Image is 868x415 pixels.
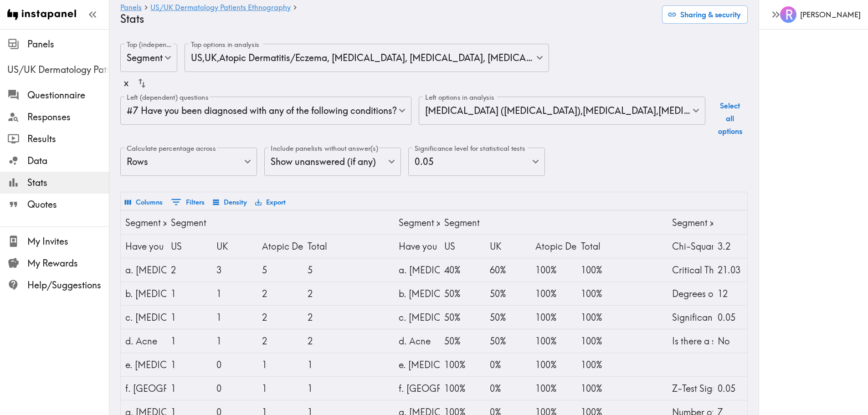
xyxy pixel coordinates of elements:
div: 100% [535,258,572,282]
div: Critical Threshold Value [672,258,709,282]
div: 0.05 [408,148,545,176]
h4: Stats [120,12,655,26]
div: Total [308,235,344,258]
div: 100% [535,353,572,376]
span: My Rewards [27,257,109,270]
div: Segment [120,44,177,72]
div: 2 [171,258,207,282]
div: Degrees of Freedom (df) [672,282,709,305]
div: d. Acne [399,329,435,353]
div: 1 [171,306,207,329]
h6: [PERSON_NAME] [800,10,861,20]
button: Select all options [713,97,748,140]
div: 100% [535,329,572,353]
div: 50% [490,306,526,329]
div: 100% [444,353,481,376]
span: Stats [27,176,109,189]
a: US/UK Dermatology Patients Ethnography [150,4,291,12]
label: Top (independent) questions [127,40,173,50]
span: R [785,7,793,23]
div: a. Eczema (Atopic Dermatitis) [399,258,435,282]
div: 0 [216,353,253,376]
div: a. Eczema (Atopic Dermatitis) [125,258,162,282]
div: UK [490,235,526,258]
div: Segment x #7 [125,211,162,234]
div: c. Psoriasis [399,306,435,329]
span: Quotes [27,198,109,211]
div: US , UK , Atopic Dermatitis/Eczema, [MEDICAL_DATA], [MEDICAL_DATA], [MEDICAL_DATA], [MEDICAL_DATA... [185,44,549,72]
div: f. Vitiligo [399,377,435,400]
div: [MEDICAL_DATA] ([MEDICAL_DATA]) , [MEDICAL_DATA] , [MEDICAL_DATA] , Acne , [MEDICAL_DATA] , [MEDI... [419,97,705,125]
div: 1 [262,377,298,400]
div: d. Acne [125,329,162,353]
div: 100% [535,282,572,305]
div: US [171,235,207,258]
div: 100% [581,353,617,376]
div: e. Rosacea [399,353,435,376]
div: b. Contact Dermatitis [125,282,162,305]
span: Help/Suggestions [27,279,109,292]
div: Segment x #7 - % Totals by Row [399,211,435,234]
div: 100% [581,282,617,305]
div: 100% [444,377,481,400]
div: #7 Have you been diagnosed with any of the following conditions? [120,97,411,125]
label: Top options in analysis [191,40,259,50]
div: 0.05 [718,306,754,329]
span: Data [27,154,109,167]
label: Calculate percentage across [127,143,216,154]
label: Left (dependent) questions [127,92,208,102]
div: Significance Level: p = [672,306,709,329]
div: f. Vitiligo [125,377,162,400]
div: Have you been diagnosed with any of the following conditions? [399,235,435,258]
div: 100% [535,377,572,400]
div: 50% [444,306,481,329]
span: My Invites [27,235,109,248]
div: No [718,329,754,353]
label: Left options in analysis [425,92,494,102]
div: 1 [216,329,253,353]
div: Segment x #7 - Summary Statistics [672,211,709,234]
div: 1 [171,329,207,353]
div: 50% [444,329,481,353]
div: 60% [490,258,526,282]
div: 5 [308,258,344,282]
button: Sharing & security [662,5,748,24]
div: Rows [120,148,257,176]
span: Questionnaire [27,89,109,102]
div: Total [581,235,617,258]
button: Export [253,195,288,210]
div: 1 [308,353,344,376]
div: 100% [581,377,617,400]
div: 0% [490,377,526,400]
label: Significance level for statistical tests [415,143,525,154]
div: Have you been diagnosed with any of the following conditions? [125,235,162,258]
div: Atopic Dermatitis/Eczema, Psoriasis, Contact Dermatitis, Acne, Rosacea, Vitiligo, Warts [262,235,298,258]
div: 2 [262,329,298,353]
div: 1 [216,282,253,305]
div: 50% [490,282,526,305]
span: Panels [27,38,109,51]
div: 1 [171,282,207,305]
div: 100% [581,258,617,282]
div: 21.03 [718,258,754,282]
span: US/UK Dermatology Patients Ethnography [7,63,109,76]
div: 50% [444,282,481,305]
div: 100% [581,329,617,353]
div: Z-Test Significance Level [672,377,709,400]
div: x [124,73,128,93]
span: Results [27,133,109,145]
div: 0.05 [718,377,754,400]
div: 2 [262,306,298,329]
div: Segment [444,211,481,234]
div: 1 [308,377,344,400]
div: c. Psoriasis [125,306,162,329]
span: Responses [27,111,109,123]
div: Segment [171,211,207,234]
label: Include panelists without answer(s) [271,143,378,154]
div: 2 [308,306,344,329]
div: UK [216,235,253,258]
div: 1 [171,377,207,400]
div: 1 [262,353,298,376]
div: 2 [308,282,344,305]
